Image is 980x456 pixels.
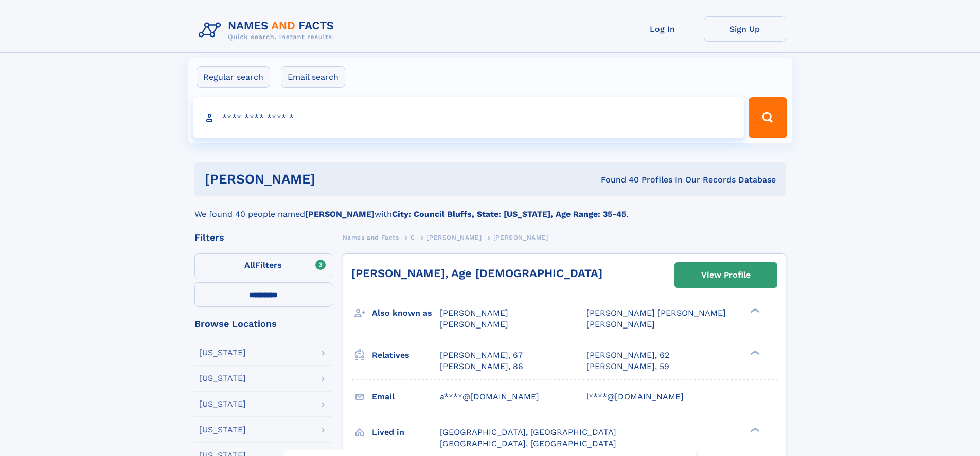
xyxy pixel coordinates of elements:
[197,66,270,88] label: Regular search
[411,234,415,241] span: C
[440,439,616,448] span: [GEOGRAPHIC_DATA], [GEOGRAPHIC_DATA]
[194,16,343,44] img: Logo Names and Facts
[372,388,440,406] h3: Email
[440,350,523,361] a: [PERSON_NAME], 67
[411,231,415,244] a: C
[343,231,399,244] a: Names and Facts
[199,349,246,357] div: [US_STATE]
[193,97,744,138] input: search input
[194,196,786,221] div: We found 40 people named with .
[351,267,602,280] a: [PERSON_NAME], Age [DEMOGRAPHIC_DATA]
[199,426,246,434] div: [US_STATE]
[704,16,786,42] a: Sign Up
[194,319,332,329] div: Browse Locations
[701,263,751,287] div: View Profile
[621,16,704,42] a: Log In
[586,319,655,329] span: [PERSON_NAME]
[426,234,482,241] span: [PERSON_NAME]
[440,427,616,437] span: [GEOGRAPHIC_DATA], [GEOGRAPHIC_DATA]
[440,361,523,372] a: [PERSON_NAME], 86
[205,173,458,186] h1: [PERSON_NAME]
[493,234,548,241] span: [PERSON_NAME]
[372,424,440,441] h3: Lived in
[305,209,375,219] b: [PERSON_NAME]
[586,350,669,361] a: [PERSON_NAME], 62
[440,319,508,329] span: [PERSON_NAME]
[586,361,669,372] a: [PERSON_NAME], 59
[372,346,440,364] h3: Relatives
[281,66,345,88] label: Email search
[194,253,332,278] label: Filters
[749,97,787,138] button: Search Button
[194,233,332,242] div: Filters
[426,231,482,244] a: [PERSON_NAME]
[392,209,626,219] b: City: Council Bluffs, State: [US_STATE], Age Range: 35-45
[748,349,760,356] div: ❯
[586,308,726,318] span: [PERSON_NAME] [PERSON_NAME]
[748,307,760,314] div: ❯
[372,304,440,322] h3: Also known as
[440,308,508,318] span: [PERSON_NAME]
[199,400,246,408] div: [US_STATE]
[458,174,776,186] div: Found 40 Profiles In Our Records Database
[748,426,760,433] div: ❯
[244,260,255,270] span: All
[675,263,777,287] a: View Profile
[199,374,246,382] div: [US_STATE]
